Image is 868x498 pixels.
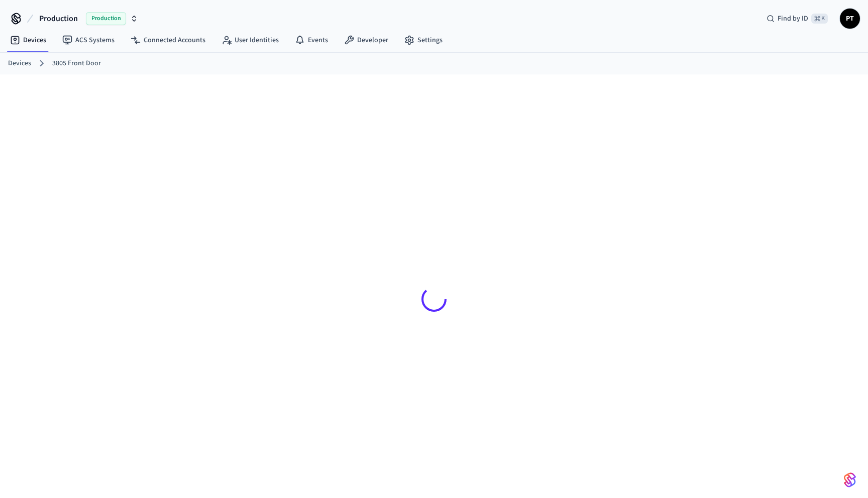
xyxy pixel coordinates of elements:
img: SeamLogoGradient.69752ec5.svg [844,472,856,488]
a: Connected Accounts [123,31,213,49]
a: Devices [8,58,31,69]
span: PT [841,10,859,28]
a: Devices [2,31,54,49]
a: Developer [336,31,396,49]
a: Events [287,31,336,49]
span: Production [39,13,78,25]
span: ⌘ K [811,14,828,24]
button: PT [840,9,860,29]
a: ACS Systems [54,31,123,49]
a: User Identities [213,31,287,49]
span: Production [86,12,126,25]
a: Settings [396,31,451,49]
span: Find by ID [778,14,808,24]
div: Find by ID⌘ K [758,10,836,28]
a: 3805 Front Door [52,58,101,69]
